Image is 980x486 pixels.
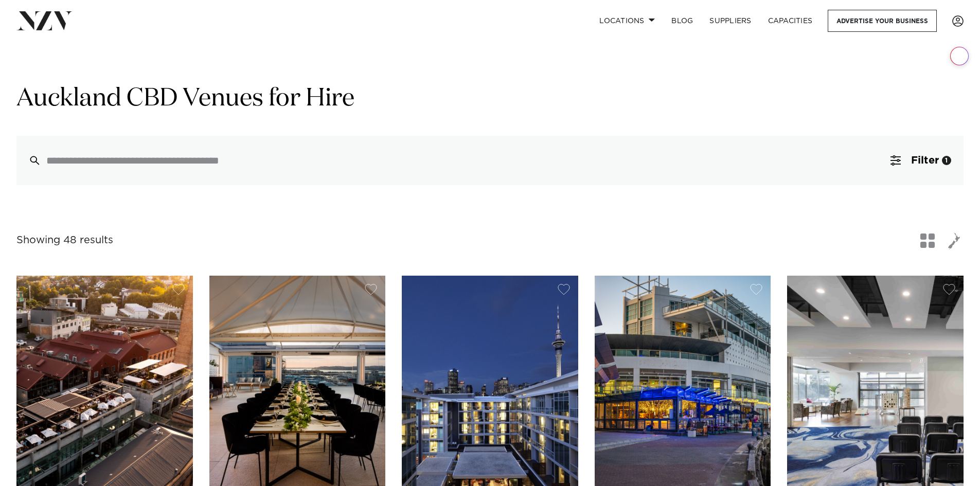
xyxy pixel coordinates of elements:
[760,10,821,32] a: Capacities
[828,10,937,32] a: Advertise your business
[16,232,113,248] div: Showing 48 results
[16,11,73,30] img: nzv-logo.png
[591,10,663,32] a: Locations
[878,136,964,185] button: Filter1
[911,155,939,166] span: Filter
[663,10,701,32] a: BLOG
[701,10,759,32] a: SUPPLIERS
[16,83,964,115] h1: Auckland CBD Venues for Hire
[942,156,951,165] div: 1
